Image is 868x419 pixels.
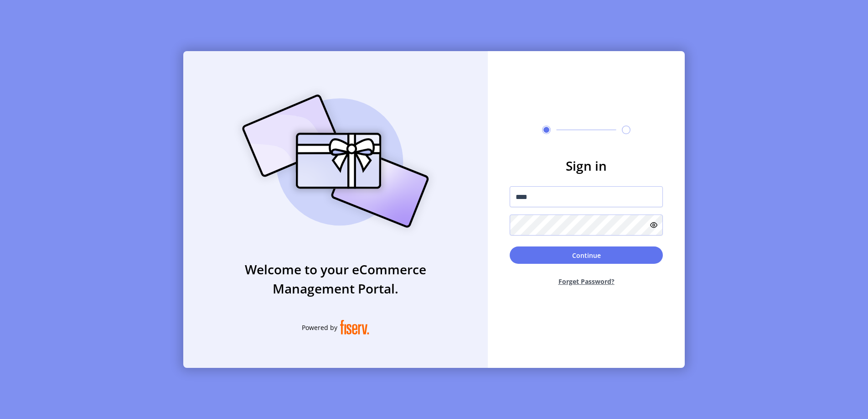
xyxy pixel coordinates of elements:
[183,260,488,298] h3: Welcome to your eCommerce Management Portal.
[510,156,663,175] h3: Sign in
[510,269,663,293] button: Forget Password?
[510,246,663,264] button: Continue
[228,84,443,238] img: card_Illustration.svg
[302,323,337,332] span: Powered by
